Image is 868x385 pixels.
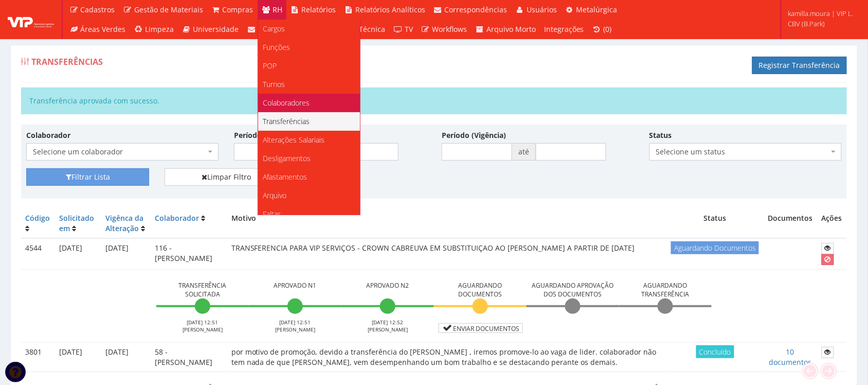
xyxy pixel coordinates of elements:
[263,190,287,200] span: Arquivo
[263,209,282,219] span: Faltas
[273,5,282,14] span: RH
[105,213,143,233] a: Vigênca da Alteração
[263,24,285,33] span: Cargos
[227,209,667,238] th: Motivo
[667,209,763,238] th: Status
[263,61,277,71] span: POP
[263,98,310,108] span: Colaboradores
[151,238,227,269] td: 116 - [PERSON_NAME]
[258,168,360,186] a: Afastamentos
[21,87,847,114] div: Transferência aprovada com sucesso.
[193,24,239,34] span: Universidade
[769,347,812,367] a: 10 documentos
[540,20,588,39] a: Integrações
[263,153,311,163] span: Desligamentos
[346,319,429,333] span: [DATE] 12:52 [PERSON_NAME]
[512,143,536,161] span: até
[531,282,614,299] span: Aguardando Aprovação dos Documentos
[263,116,310,126] span: Transferências
[258,38,360,57] a: Funções
[33,147,206,157] span: Selecione um colaborador
[439,282,522,299] span: Aguardando Documentos
[346,282,429,290] span: Aprovado N2
[355,5,425,14] span: Relatórios Analíticos
[134,5,203,14] span: Gestão de Materiais
[604,24,612,34] span: (0)
[649,130,672,141] label: Status
[223,5,254,14] span: Compras
[263,172,308,182] span: Afastamentos
[445,5,508,14] span: Correspondências
[671,241,759,254] span: Aguardando Documentos
[649,143,842,161] span: Selecione um status
[405,24,413,34] span: TV
[161,319,244,333] span: [DATE] 12:51 [PERSON_NAME]
[588,20,616,39] a: (0)
[624,282,707,299] span: Aguardando Transferência
[155,213,200,223] a: Colaborador
[145,24,174,34] span: Limpeza
[81,24,126,34] span: Áreas Verdes
[227,238,667,269] td: TRANSFERENCIA PARA VIP SERVIÇOS - CROWN CABREUVA EM SUBSTITUIÇAO AO [PERSON_NAME] A PARTIR DE [DATE]
[258,75,360,94] a: Turnos
[227,342,667,372] td: por motivo de promoção, devido a transferência do [PERSON_NAME] , iremos promove-lo ao vaga de li...
[258,20,360,38] a: Cargos
[59,213,94,233] a: Solicitado em
[258,205,360,223] a: Faltas
[101,238,151,269] td: [DATE]
[263,42,291,52] span: Funções
[55,342,101,372] td: [DATE]
[178,20,243,39] a: Universidade
[254,319,337,333] span: [DATE] 12:51 [PERSON_NAME]
[302,5,336,14] span: Relatórios
[31,56,103,67] span: Transferências
[151,342,227,372] td: 58 - [PERSON_NAME]
[527,5,557,14] span: Usuários
[101,342,151,372] td: [DATE]
[258,186,360,205] a: Arquivo
[576,5,618,14] span: Metalúrgica
[788,8,855,29] span: kamilla.moura | VIP L. CBV (B.Park)
[442,130,506,141] label: Período (Vigência)
[486,24,536,34] span: Arquivo Morto
[26,130,70,141] label: Colaborador
[258,131,360,149] a: Alterações Salariais
[26,168,149,186] button: Filtrar Lista
[81,5,115,14] span: Cadastros
[25,213,50,223] a: Código
[439,323,523,333] a: Enviar documentos
[234,130,307,141] label: Período (Solicitação)
[65,20,130,39] a: Áreas Verdes
[165,168,287,186] a: Limpar Filtro
[763,209,818,238] th: Documentos
[696,345,734,358] span: Concluído
[26,143,219,161] span: Selecione um colaborador
[818,209,847,238] th: Ações
[752,57,847,74] a: Registrar Transferência
[258,112,360,131] a: Transferências
[254,282,337,290] span: Aprovado N1
[161,282,244,299] span: Transferência Solicitada
[544,24,584,34] span: Integrações
[390,20,418,39] a: TV
[417,20,472,39] a: Workflows
[656,147,829,157] span: Selecione um status
[263,79,285,89] span: Turnos
[258,149,360,168] a: Desligamentos
[21,238,55,269] td: 4544
[21,342,55,372] td: 3801
[258,94,360,112] a: Colaboradores
[432,24,467,34] span: Workflows
[8,12,54,27] img: logo
[472,20,540,39] a: Arquivo Morto
[258,57,360,75] a: POP
[263,135,325,145] span: Alterações Salariais
[130,20,178,39] a: Limpeza
[243,20,304,39] a: Campanhas
[55,238,101,269] td: [DATE]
